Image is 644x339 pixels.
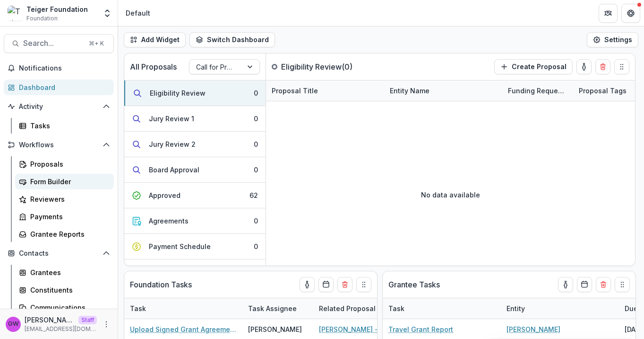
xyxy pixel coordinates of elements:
img: Teiger Foundation [8,6,23,21]
button: Settings [587,32,638,47]
a: [PERSON_NAME] [507,324,560,334]
div: Jury Review 2 [149,139,196,149]
div: Jury Review 1 [149,114,194,124]
div: Task [383,298,501,319]
button: Eligibility Review0 [124,80,266,106]
button: Partners [599,4,618,23]
span: Workflows [19,141,99,149]
div: Funding Requested [502,86,573,96]
div: Approved [149,190,180,200]
button: Get Help [621,4,640,23]
div: Grace W [8,321,19,327]
div: Payment Schedule [149,241,211,251]
button: Open Activity [4,99,114,114]
button: Drag [356,277,371,292]
div: 0 [254,165,258,175]
div: Task Assignee [242,298,313,319]
div: Default [126,8,150,18]
a: Travel Grant Report [388,324,453,334]
div: 0 [254,216,258,226]
a: Dashboard [4,80,114,95]
button: toggle-assigned-to-me [300,277,315,292]
div: Task [383,303,410,313]
button: Approved62 [124,183,266,208]
button: Board Approval0 [124,157,266,183]
p: Foundation Tasks [130,279,192,290]
div: Task [124,298,242,319]
button: Jury Review 20 [124,132,266,157]
div: Related Proposal [313,303,381,313]
div: 62 [249,190,258,200]
a: Reviewers [15,191,114,207]
a: Constituents [15,282,114,298]
div: Proposal Title [266,80,384,101]
div: Dashboard [19,82,106,92]
div: 0 [254,241,258,251]
button: Search... [4,34,114,53]
a: Upload Signed Grant Agreements [130,324,237,334]
p: [EMAIL_ADDRESS][DOMAIN_NAME] [25,325,97,333]
p: All Proposals [130,61,177,72]
div: Eligibility Review [150,88,206,98]
button: Open Contacts [4,246,114,261]
button: Open Workflows [4,137,114,152]
a: Grantee Reports [15,226,114,242]
div: Related Proposal [313,298,431,319]
button: Drag [614,59,629,74]
p: Staff [78,316,97,324]
span: Foundation [26,14,58,23]
div: Entity Name [384,80,502,101]
button: Delete card [595,59,610,74]
div: ⌘ + K [87,38,106,49]
button: toggle-assigned-to-me [558,277,573,292]
div: 0 [254,114,258,124]
a: Tasks [15,118,114,134]
div: Reviewers [30,194,106,204]
div: [PERSON_NAME] [248,324,302,334]
span: Notifications [19,64,110,72]
button: Jury Review 10 [124,106,266,132]
p: No data available [421,190,480,200]
a: Form Builder [15,174,114,189]
div: Form Builder [30,177,106,187]
span: Contacts [19,250,99,258]
div: Funding Requested [502,80,573,101]
p: Eligibility Review ( 0 ) [281,61,352,72]
button: Add Widget [124,32,186,47]
div: Proposal Tags [573,86,632,96]
a: Proposals [15,156,114,172]
button: Create Proposal [494,59,573,74]
button: Payment Schedule0 [124,234,266,259]
button: Delete card [337,277,352,292]
a: [PERSON_NAME] - 2025 - Teiger Foundation Travel Grant [319,324,426,334]
a: Payments [15,209,114,224]
div: Entity [501,298,619,319]
div: Proposals [30,159,106,169]
a: Grantees [15,265,114,280]
div: 0 [254,139,258,149]
button: Switch Dashboard [189,32,275,47]
div: Task Assignee [242,303,302,313]
div: Communications [30,303,106,312]
div: Agreements [149,216,189,226]
button: Agreements0 [124,208,266,234]
button: Drag [615,277,630,292]
a: Communications [15,300,114,315]
div: Teiger Foundation [26,4,88,14]
button: Calendar [318,277,334,292]
div: 0 [254,88,258,98]
div: Tasks [30,121,106,131]
button: Delete card [596,277,611,292]
div: Proposal Title [266,86,324,96]
button: Open entity switcher [101,4,114,23]
p: [PERSON_NAME] [25,315,75,325]
button: Notifications [4,61,114,76]
button: More [101,319,112,330]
